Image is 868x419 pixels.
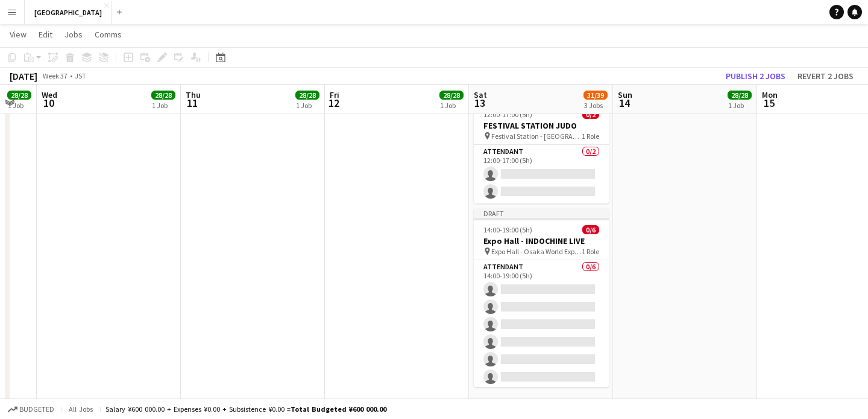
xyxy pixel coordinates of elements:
[296,101,319,110] div: 1 Job
[472,96,487,110] span: 13
[728,101,751,110] div: 1 Job
[10,70,37,82] div: [DATE]
[10,29,27,40] span: View
[483,225,532,234] span: 14:00-19:00 (5h)
[19,405,54,414] span: Budgeted
[616,96,632,110] span: 14
[25,1,112,24] button: [GEOGRAPHIC_DATA]
[440,101,463,110] div: 1 Job
[618,89,632,100] span: Sun
[474,93,609,203] app-job-card: Draft12:00-17:00 (5h)0/2FESTIVAL STATION JUDO Festival Station - [GEOGRAPHIC_DATA] World Expo 202...
[483,110,532,119] span: 12:00-17:00 (5h)
[760,96,778,110] span: 15
[474,208,609,387] app-job-card: Draft14:00-19:00 (5h)0/6Expo Hall - INDOCHINE LIVE Expo Hall - Osaka World Expo 20251 RoleATTENDA...
[66,405,95,414] span: All jobs
[64,29,83,40] span: Jobs
[474,260,609,389] app-card-role: ATTENDANT0/614:00-19:00 (5h)
[582,132,599,141] span: 1 Role
[186,89,201,100] span: Thu
[728,91,752,100] span: 28/28
[291,405,386,414] span: Total Budgeted ¥600 000.00
[762,89,778,100] span: Mon
[582,225,599,234] span: 0/6
[330,89,339,100] span: Fri
[474,235,609,246] h3: Expo Hall - INDOCHINE LIVE
[295,91,319,100] span: 28/28
[39,29,52,40] span: Edit
[491,247,582,256] span: Expo Hall - Osaka World Expo 2025
[42,89,57,100] span: Wed
[40,71,70,80] span: Week 37
[474,145,609,203] app-card-role: ATTENDANT0/212:00-17:00 (5h)
[152,101,175,110] div: 1 Job
[474,120,609,131] h3: FESTIVAL STATION JUDO
[474,89,487,100] span: Sat
[582,247,599,256] span: 1 Role
[328,96,339,110] span: 12
[40,96,57,110] span: 10
[8,101,31,110] div: 1 Job
[582,110,599,119] span: 0/2
[583,91,608,100] span: 31/39
[5,27,31,42] a: View
[721,68,790,84] button: Publish 2 jobs
[90,27,127,42] a: Comms
[793,68,858,84] button: Revert 2 jobs
[474,208,609,218] div: Draft
[439,91,464,100] span: 28/28
[7,91,31,100] span: 28/28
[105,405,386,414] div: Salary ¥600 000.00 + Expenses ¥0.00 + Subsistence ¥0.00 =
[95,29,122,40] span: Comms
[151,91,175,100] span: 28/28
[60,27,87,42] a: Jobs
[75,71,86,80] div: JST
[584,101,607,110] div: 3 Jobs
[34,27,57,42] a: Edit
[6,403,56,416] button: Budgeted
[491,132,582,141] span: Festival Station - [GEOGRAPHIC_DATA] World Expo 2025
[184,96,201,110] span: 11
